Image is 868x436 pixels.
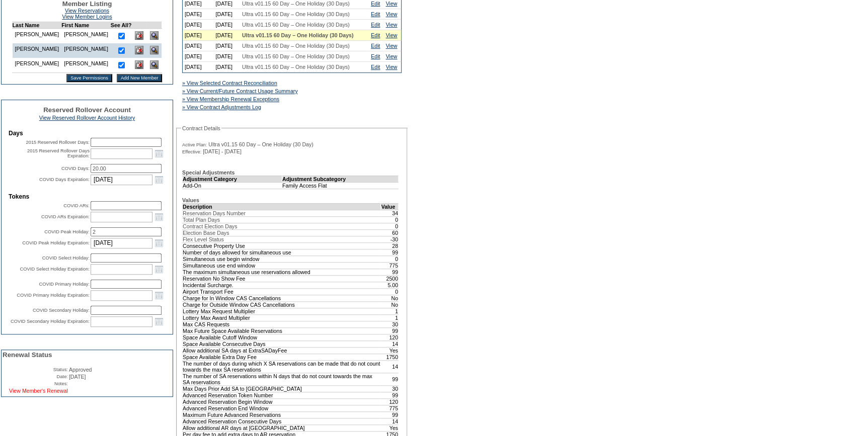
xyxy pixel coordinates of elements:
[213,9,240,20] td: [DATE]
[381,411,399,418] td: 99
[183,262,381,269] td: Simultaneous use end window
[61,43,111,58] td: [PERSON_NAME]
[183,398,381,405] td: Advanced Reservation Begin Window
[183,230,229,236] span: Election Base Days
[117,74,163,82] input: Add New Member
[381,275,399,282] td: 2500
[213,30,240,41] td: [DATE]
[385,43,397,49] a: View
[182,169,234,176] b: Special Adjustments
[381,340,399,347] td: 14
[44,229,90,234] label: COVID Peak Holiday:
[12,29,61,44] td: [PERSON_NAME]
[381,255,399,262] td: 0
[182,88,298,94] a: » View Current/Future Contract Usage Summary
[242,1,350,7] span: Ultra v01.15 60 Day – One Holiday (30 Days)
[381,308,399,314] td: 1
[381,424,399,431] td: Yes
[153,290,165,301] a: Open the calendar popup.
[381,242,399,249] td: 28
[11,319,90,324] label: COVID Secondary Holiday Expiration:
[183,51,213,62] td: [DATE]
[182,96,279,102] a: » View Membership Renewal Exceptions
[381,295,399,301] td: No
[135,31,143,40] img: Delete
[183,373,381,385] td: The number of SA reservations within N days that do not count towards the max SA reservations
[381,327,399,334] td: 99
[183,41,213,51] td: [DATE]
[183,20,213,30] td: [DATE]
[153,174,165,185] a: Open the calendar popup.
[183,176,282,182] td: Adjustment Category
[153,316,165,327] a: Open the calendar popup.
[183,405,381,411] td: Advanced Reservation End Window
[182,197,199,203] b: Values
[381,210,399,216] td: 34
[135,60,143,69] img: Delete
[183,354,381,360] td: Space Available Extra Day Fee
[381,282,399,288] td: 5.00
[183,411,381,418] td: Maximum Future Advanced Reservations
[371,64,380,70] a: Edit
[183,360,381,373] td: The number of days during which X SA reservations can be made that do not count towards the max S...
[371,53,380,59] a: Edit
[153,264,165,275] a: Open the calendar popup.
[61,29,111,44] td: [PERSON_NAME]
[183,236,224,242] span: Flex Level Status
[63,203,90,208] label: COVID ARs:
[381,314,399,321] td: 1
[213,51,240,62] td: [DATE]
[69,367,92,373] span: Approved
[381,398,399,405] td: 120
[183,424,381,431] td: Allow additional AR days at [GEOGRAPHIC_DATA]
[381,288,399,295] td: 0
[282,182,398,189] td: Family Access Flat
[183,182,282,189] td: Add-On
[381,236,399,242] td: -30
[66,74,112,82] input: Save Permissions
[135,46,143,54] img: Delete
[213,20,240,30] td: [DATE]
[381,229,399,236] td: 60
[371,11,380,17] a: Edit
[242,64,350,70] span: Ultra v01.15 60 Day – One Holiday (30 Days)
[183,321,381,327] td: Max CAS Requests
[242,53,350,59] span: Ultra v01.15 60 Day – One Holiday (30 Days)
[371,1,380,7] a: Edit
[39,115,135,121] a: View Reserved Rollover Account History
[3,367,68,373] td: Status:
[153,211,165,222] a: Open the calendar popup.
[12,43,61,58] td: [PERSON_NAME]
[385,53,397,59] a: View
[381,354,399,360] td: 1750
[371,22,380,28] a: Edit
[41,214,90,219] label: COVID ARs Expiration:
[183,223,237,229] span: Contract Election Days
[26,140,90,145] label: 2015 Reserved Rollover Days:
[20,267,90,272] label: COVID Select Holiday Expiration:
[242,43,350,49] span: Ultra v01.15 60 Day – One Holiday (30 Days)
[183,392,381,398] td: Advanced Reservation Token Number
[213,41,240,51] td: [DATE]
[183,301,381,308] td: Charge for Outside Window CAS Cancellations
[371,43,380,49] a: Edit
[183,210,246,216] span: Reservation Days Number
[150,60,159,69] img: View Dashboard
[381,334,399,340] td: 120
[183,308,381,314] td: Lottery Max Request Multiplier
[150,46,159,54] img: View Dashboard
[208,141,313,147] span: Ultra v01.15 60 Day – One Holiday (30 Day)
[183,275,381,282] td: Reservation No Show Fee
[242,11,350,17] span: Ultra v01.15 60 Day – One Holiday (30 Days)
[242,22,350,28] span: Ultra v01.15 60 Day – One Holiday (30 Days)
[371,32,380,38] a: Edit
[381,301,399,308] td: No
[183,340,381,347] td: Space Available Consecutive Days
[62,14,112,20] a: View Member Logins
[385,64,397,70] a: View
[27,148,90,158] label: 2015 Reserved Rollover Days Expiration:
[17,293,90,298] label: COVID Primary Holiday Expiration:
[183,334,381,340] td: Space Available Cutoff Window
[183,217,220,223] span: Total Plan Days
[39,177,90,182] label: COVID Days Expiration:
